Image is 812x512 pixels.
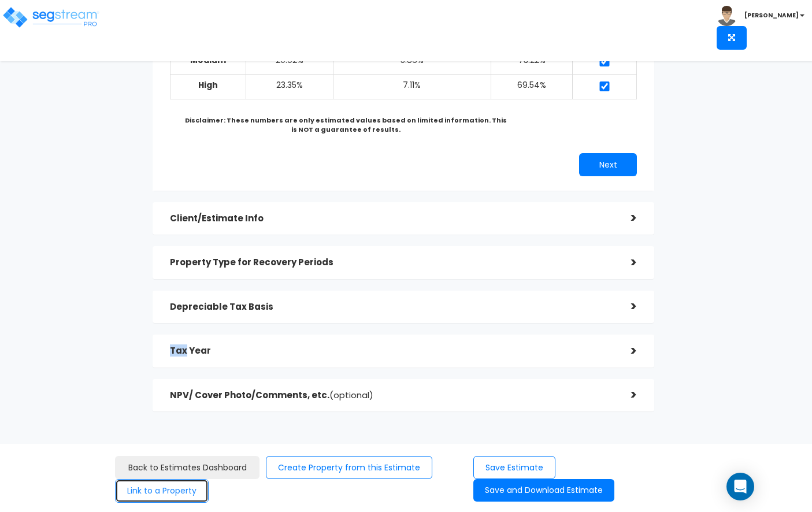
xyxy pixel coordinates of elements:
[115,479,209,503] button: Link to a Property
[726,473,754,500] div: Open Intercom Messenger
[2,6,100,29] img: logo_pro_r.png
[115,456,259,480] a: Back to Estimates Dashboard
[473,479,614,502] button: Save and Download Estimate
[473,456,555,480] button: Save Estimate
[744,11,799,20] b: [PERSON_NAME]
[170,258,614,268] h5: Property Type for Recovery Periods
[170,391,614,400] h5: NPV/ Cover Photo/Comments, etc.
[246,50,333,75] td: 20.92%
[170,214,614,224] h5: Client/Estimate Info
[198,79,218,91] b: High
[333,75,491,99] td: 7.11%
[491,75,573,99] td: 69.54%
[614,254,637,272] div: >
[614,342,637,360] div: >
[614,209,637,227] div: >
[579,153,637,176] button: Next
[333,50,491,75] td: 5.86%
[266,456,432,480] button: Create Property from this Estimate
[185,116,507,134] b: Disclaimer: These numbers are only estimated values based on limited information. This is NOT a g...
[491,50,573,75] td: 73.22%
[717,6,737,26] img: avatar.png
[614,386,637,404] div: >
[170,346,614,356] h5: Tax Year
[329,389,373,401] span: (optional)
[246,75,333,99] td: 23.35%
[170,302,614,312] h5: Depreciable Tax Basis
[614,298,637,316] div: >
